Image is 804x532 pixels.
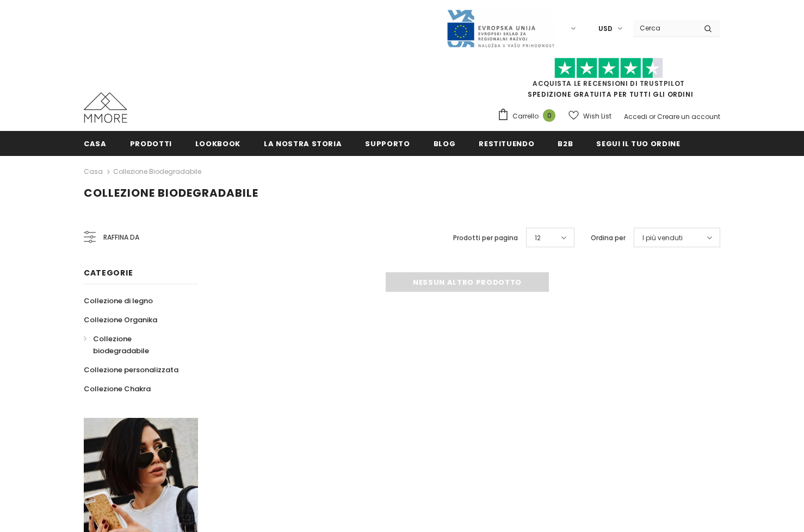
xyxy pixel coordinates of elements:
[558,131,573,155] a: B2B
[84,131,107,155] a: Casa
[649,112,655,121] span: or
[657,112,720,121] a: Creare un account
[497,108,561,124] a: Carrello 0
[130,131,172,155] a: Prodotti
[130,139,172,149] span: Prodotti
[479,131,534,155] a: Restituendo
[84,267,133,278] span: Categorie
[195,131,240,155] a: Lookbook
[624,112,647,121] a: Accedi
[84,92,127,123] img: Casi MMORE
[434,131,456,155] a: Blog
[264,139,342,149] span: La nostra storia
[591,233,626,243] label: Ordina per
[479,139,534,149] span: Restituendo
[596,131,680,155] a: Segui il tuo ordine
[543,109,555,122] span: 0
[453,233,518,243] label: Prodotti per pagina
[535,233,541,243] span: 12
[84,291,153,310] a: Collezione di legno
[446,23,555,33] a: Javni Razpis
[365,139,410,149] span: supporto
[558,139,573,149] span: B2B
[84,379,151,398] a: Collezione Chakra
[93,334,149,356] span: Collezione biodegradabile
[583,111,611,122] span: Wish List
[113,167,201,176] a: Collezione biodegradabile
[596,139,680,149] span: Segui il tuo ordine
[642,233,683,243] span: I più venduti
[84,384,151,394] span: Collezione Chakra
[84,360,178,379] a: Collezione personalizzata
[103,231,139,243] span: Raffina da
[84,185,258,201] span: Collezione biodegradabile
[84,329,186,360] a: Collezione biodegradabile
[84,365,178,375] span: Collezione personalizzata
[568,107,611,126] a: Wish List
[84,315,157,325] span: Collezione Organika
[84,296,153,306] span: Collezione di legno
[84,310,157,329] a: Collezione Organika
[365,131,410,155] a: supporto
[434,139,456,149] span: Blog
[195,139,240,149] span: Lookbook
[598,23,613,34] span: USD
[84,165,103,178] a: Casa
[633,20,696,36] input: Search Site
[554,58,663,79] img: Fidati di Pilot Stars
[512,111,539,122] span: Carrello
[446,9,555,48] img: Javni Razpis
[533,79,685,88] a: Acquista le recensioni di TrustPilot
[264,131,342,155] a: La nostra storia
[497,62,720,99] span: SPEDIZIONE GRATUITA PER TUTTI GLI ORDINI
[84,139,107,149] span: Casa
